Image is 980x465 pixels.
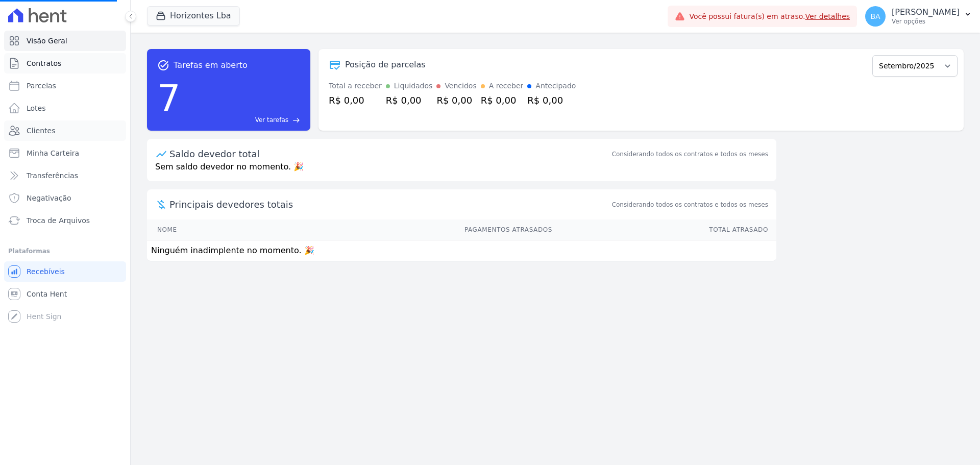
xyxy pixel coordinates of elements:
div: 7 [157,71,181,125]
div: Plataformas [8,245,122,257]
th: Pagamentos Atrasados [259,219,553,240]
span: Considerando todos os contratos e todos os meses [612,200,768,209]
p: [PERSON_NAME] [892,7,960,17]
div: Antecipado [535,81,576,91]
span: Clientes [27,126,55,136]
div: A receber [489,81,524,91]
a: Ver detalhes [805,12,850,20]
span: Tarefas em aberto [174,59,248,71]
span: Contratos [27,58,61,68]
div: Considerando todos os contratos e todos os meses [612,150,768,159]
a: Troca de Arquivos [4,210,126,231]
div: R$ 0,00 [436,93,476,107]
a: Recebíveis [4,261,126,282]
span: Lotes [27,103,46,113]
span: Minha Carteira [27,148,79,158]
a: Minha Carteira [4,143,126,163]
button: BA [PERSON_NAME] Ver opções [857,2,980,31]
p: Ver opções [892,17,960,26]
div: R$ 0,00 [527,93,576,107]
div: Liquidados [394,81,433,91]
span: task_alt [157,59,169,71]
span: Recebíveis [27,266,65,277]
div: Vencidos [445,81,476,91]
a: Lotes [4,98,126,118]
div: Saldo devedor total [169,147,610,161]
span: east [292,116,300,124]
a: Parcelas [4,76,126,96]
div: Posição de parcelas [345,59,426,71]
div: R$ 0,00 [481,93,524,107]
a: Clientes [4,120,126,141]
span: Transferências [27,170,78,181]
a: Transferências [4,165,126,186]
a: Contratos [4,53,126,74]
a: Visão Geral [4,31,126,51]
div: R$ 0,00 [329,93,382,107]
span: Parcelas [27,81,56,91]
a: Ver tarefas east [185,115,300,125]
span: Conta Hent [27,289,67,299]
span: BA [871,13,880,20]
span: Ver tarefas [255,115,288,125]
span: Troca de Arquivos [27,215,90,226]
a: Conta Hent [4,284,126,304]
span: Negativação [27,193,71,203]
span: Visão Geral [27,36,67,46]
th: Total Atrasado [553,219,776,240]
td: Ninguém inadimplente no momento. 🎉 [147,240,776,261]
a: Negativação [4,188,126,208]
div: R$ 0,00 [386,93,433,107]
button: Horizontes Lba [147,6,240,26]
span: Principais devedores totais [169,198,610,211]
div: Total a receber [329,81,382,91]
th: Nome [147,219,259,240]
span: Você possui fatura(s) em atraso. [689,11,850,22]
p: Sem saldo devedor no momento. 🎉 [147,161,776,181]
